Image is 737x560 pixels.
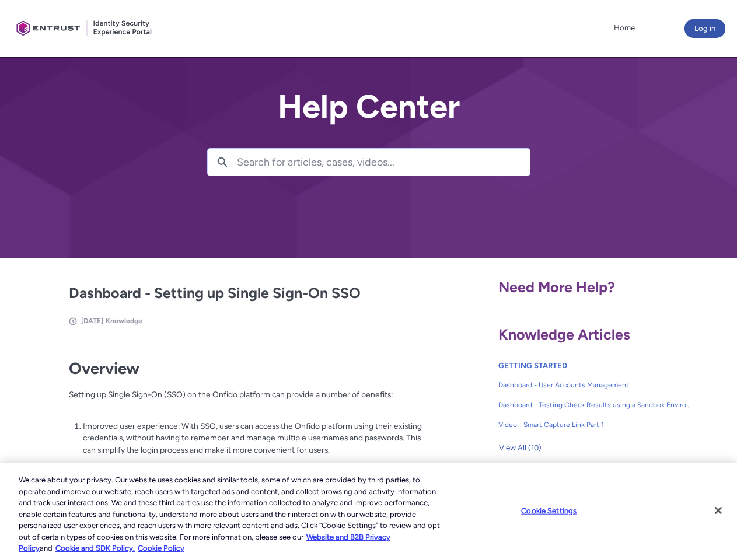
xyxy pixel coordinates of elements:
[69,282,422,304] h2: Dashboard - Setting up Single Sign-On SSO
[69,388,422,412] p: Setting up Single Sign-On (SSO) on the Onfido platform can provide a number of benefits:
[83,420,422,456] p: Improved user experience: With SSO, users can access the Onfido platform using their existing cre...
[208,149,237,176] button: Search
[498,400,692,410] span: Dashboard - Testing Check Results using a Sandbox Environment
[498,419,692,430] span: Video - Smart Capture Link Part 1
[499,439,542,457] span: View All (10)
[611,19,638,37] a: Home
[498,361,567,370] a: GETTING STARTED
[498,439,542,457] button: View All (10)
[69,359,139,378] strong: Overview
[81,317,103,325] span: [DATE]
[498,278,615,296] span: Need More Help?
[138,544,184,552] a: Cookie Policy
[498,395,692,415] a: Dashboard - Testing Check Results using a Sandbox Environment
[237,149,530,176] input: Search for articles, cases, videos...
[498,380,692,390] span: Dashboard - User Accounts Management
[55,544,135,552] a: Cookie and SDK Policy.
[512,499,585,522] button: Cookie Settings
[207,89,530,125] h2: Help Center
[106,316,142,326] li: Knowledge
[498,415,692,435] a: Video - Smart Capture Link Part 1
[684,19,725,38] button: Log in
[498,375,692,395] a: Dashboard - User Accounts Management
[19,474,442,554] div: We care about your privacy. Our website uses cookies and similar tools, some of which are provide...
[498,325,630,343] span: Knowledge Articles
[705,498,731,523] button: Close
